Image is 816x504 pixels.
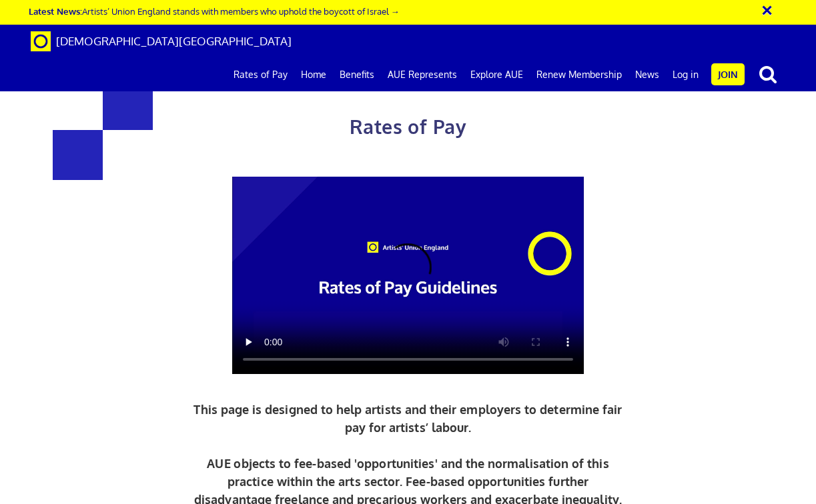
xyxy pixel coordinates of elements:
[294,58,333,91] a: Home
[711,63,745,85] a: Join
[21,25,302,58] a: Brand [DEMOGRAPHIC_DATA][GEOGRAPHIC_DATA]
[530,58,629,91] a: Renew Membership
[464,58,530,91] a: Explore AUE
[56,34,292,48] span: [DEMOGRAPHIC_DATA][GEOGRAPHIC_DATA]
[747,60,789,88] button: search
[666,58,705,91] a: Log in
[350,115,466,139] span: Rates of Pay
[629,58,666,91] a: News
[227,58,294,91] a: Rates of Pay
[381,58,464,91] a: AUE Represents
[29,5,82,17] strong: Latest News:
[333,58,381,91] a: Benefits
[29,5,400,17] a: Latest News:Artists’ Union England stands with members who uphold the boycott of Israel →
